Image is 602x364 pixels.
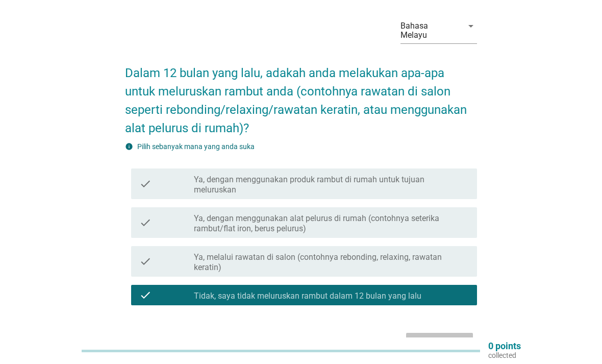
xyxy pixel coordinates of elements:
p: 0 points [488,342,521,351]
label: Pilih sebanyak mana yang anda suka [137,142,255,151]
label: Ya, melalui rawatan di salon (contohnya rebonding, relaxing, rawatan keratin) [194,252,469,273]
h2: Dalam 12 bulan yang lalu, adakah anda melakukan apa-apa untuk meluruskan rambut anda (contohnya r... [125,54,478,137]
i: arrow_drop_down [465,20,477,32]
p: collected [488,351,521,360]
i: info [125,142,133,151]
label: Ya, dengan menggunakan alat pelurus di rumah (contohnya seterika rambut/flat iron, berus pelurus) [194,213,469,234]
i: check [139,173,152,195]
i: check [139,211,152,234]
i: check [139,289,152,301]
i: check [139,250,152,273]
label: Ya, dengan menggunakan produk rambut di rumah untuk tujuan meluruskan [194,175,469,195]
label: Tidak, saya tidak meluruskan rambut dalam 12 bulan yang lalu [194,291,421,301]
div: Bahasa Melayu [400,21,457,40]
